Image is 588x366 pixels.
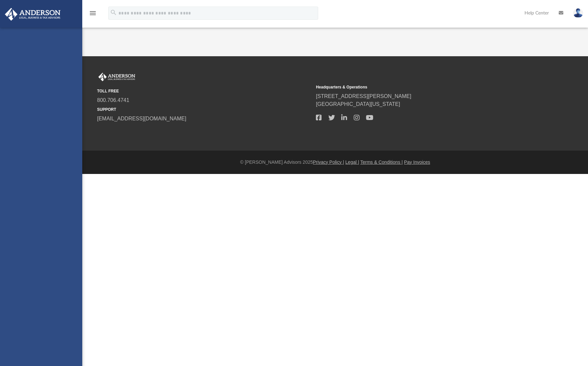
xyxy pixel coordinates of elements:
[360,159,403,165] a: Terms & Conditions |
[3,8,63,21] img: Anderson Advisors Platinum Portal
[97,116,186,121] a: [EMAIL_ADDRESS][DOMAIN_NAME]
[316,84,530,90] small: Headquarters & Operations
[97,107,311,112] small: SUPPORT
[97,97,129,103] a: 800.706.4741
[573,8,583,18] img: User Pic
[82,159,588,166] div: © [PERSON_NAME] Advisors 2025
[404,159,430,165] a: Pay Invoices
[97,88,311,94] small: TOLL FREE
[110,9,117,16] i: search
[313,159,344,165] a: Privacy Policy |
[316,101,400,107] a: [GEOGRAPHIC_DATA][US_STATE]
[316,93,411,99] a: [STREET_ADDRESS][PERSON_NAME]
[89,12,97,17] a: menu
[89,9,97,17] i: menu
[97,73,137,81] img: Anderson Advisors Platinum Portal
[345,159,359,165] a: Legal |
